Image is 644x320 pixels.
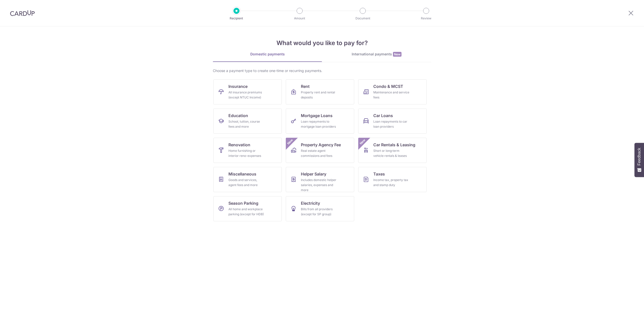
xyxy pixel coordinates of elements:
h4: What would you like to pay for? [213,39,431,48]
span: Car Rentals & Leasing [373,142,415,148]
a: Helper SalaryIncludes domestic helper salaries, expenses and more [286,167,354,192]
span: New [358,138,367,146]
span: Insurance [228,83,248,89]
div: Real estate agent commissions and fees [301,148,337,158]
div: Maintenance and service fees [373,90,410,100]
button: Feedback - Show survey [634,143,644,177]
div: All home and workplace parking (except for HDB) [228,207,265,217]
p: Review [408,16,445,21]
span: Car Loans [373,113,393,119]
span: Rent [301,83,310,89]
div: Loan repayments to mortgage loan providers [301,119,337,129]
div: International payments [322,52,431,57]
a: RentProperty rent and rental deposits [286,79,354,104]
span: Mortgage Loans [301,113,333,119]
p: Document [344,16,381,21]
div: School, tuition, course fees and more [228,119,265,129]
span: Miscellaneous [228,171,256,177]
p: Amount [281,16,318,21]
div: Income tax, property tax and stamp duty [373,177,410,188]
div: Goods and services, agent fees and more [228,177,265,188]
span: Electricity [301,200,320,206]
div: Property rent and rental deposits [301,90,337,100]
div: Short or long‑term vehicle rentals & leases [373,148,410,158]
img: CardUp [10,10,35,16]
div: Domestic payments [213,52,322,57]
a: Mortgage LoansLoan repayments to mortgage loan providers [286,109,354,134]
a: TaxesIncome tax, property tax and stamp duty [358,167,427,192]
a: EducationSchool, tuition, course fees and more [213,109,282,134]
span: Season Parking [228,200,258,206]
div: Bills from all providers (except for SP group) [301,207,337,217]
a: Season ParkingAll home and workplace parking (except for HDB) [213,196,282,221]
span: Feedback [637,148,641,165]
span: Helper Salary [301,171,326,177]
span: New [286,138,294,146]
a: MiscellaneousGoods and services, agent fees and more [213,167,282,192]
span: Taxes [373,171,385,177]
div: Home furnishing or interior reno-expenses [228,148,265,158]
div: All insurance premiums (except NTUC Income) [228,90,265,100]
span: Renovation [228,142,250,148]
a: Condo & MCSTMaintenance and service fees [358,79,427,104]
iframe: Opens a widget where you can find more information [612,305,639,317]
a: Car Rentals & LeasingShort or long‑term vehicle rentals & leasesNew [358,138,427,163]
a: InsuranceAll insurance premiums (except NTUC Income) [213,79,282,104]
span: Education [228,113,248,119]
span: New [393,52,401,57]
a: RenovationHome furnishing or interior reno-expenses [213,138,282,163]
a: Car LoansLoan repayments to car loan providers [358,109,427,134]
a: Property Agency FeeReal estate agent commissions and feesNew [286,138,354,163]
span: Property Agency Fee [301,142,341,148]
span: Condo & MCST [373,83,403,89]
div: Includes domestic helper salaries, expenses and more [301,177,337,193]
div: Choose a payment type to create one-time or recurring payments. [213,68,431,73]
p: Recipient [218,16,255,21]
div: Loan repayments to car loan providers [373,119,410,129]
a: ElectricityBills from all providers (except for SP group) [286,196,354,221]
